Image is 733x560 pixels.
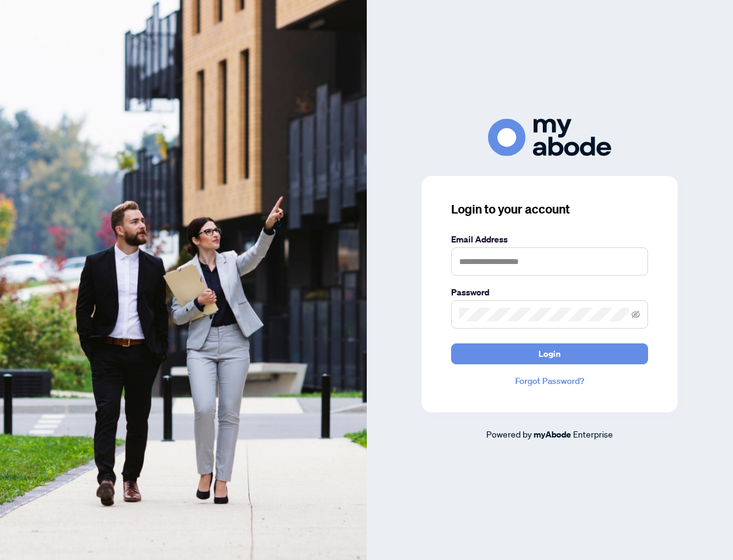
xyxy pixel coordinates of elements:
[631,310,640,319] span: eye-invisible
[488,119,611,156] img: ma-logo
[534,428,571,441] a: myAbode
[539,344,561,364] span: Login
[451,374,648,388] a: Forgot Password?
[451,343,648,364] button: Login
[451,201,648,218] h3: Login to your account
[573,428,613,439] span: Enterprise
[451,233,648,246] label: Email Address
[451,286,648,299] label: Password
[486,428,532,439] span: Powered by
